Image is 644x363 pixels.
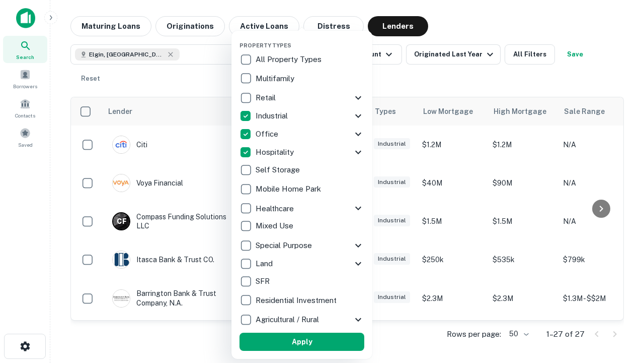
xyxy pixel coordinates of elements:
div: Hospitality [239,143,364,161]
p: Mixed Use [256,220,295,232]
div: Industrial [239,107,364,125]
p: Agricultural / Rural [256,314,321,326]
div: Land [239,255,364,273]
button: Apply [239,333,364,351]
div: Retail [239,89,364,107]
p: Self Storage [256,164,302,176]
p: Hospitality [256,146,296,158]
p: All Property Types [256,53,324,66]
p: Healthcare [256,203,296,215]
div: Healthcare [239,199,364,217]
iframe: Chat Widget [594,282,644,331]
p: Retail [256,92,278,104]
p: Industrial [256,110,290,122]
p: Office [256,128,280,140]
p: Special Purpose [256,239,314,252]
div: Agricultural / Rural [239,311,364,329]
p: Residential Investment [256,294,339,307]
p: Multifamily [256,73,296,85]
span: Property Types [239,42,291,48]
p: Land [256,258,275,270]
p: SFR [256,275,272,287]
p: Mobile Home Park [256,183,323,195]
div: Office [239,125,364,143]
div: Special Purpose [239,236,364,255]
